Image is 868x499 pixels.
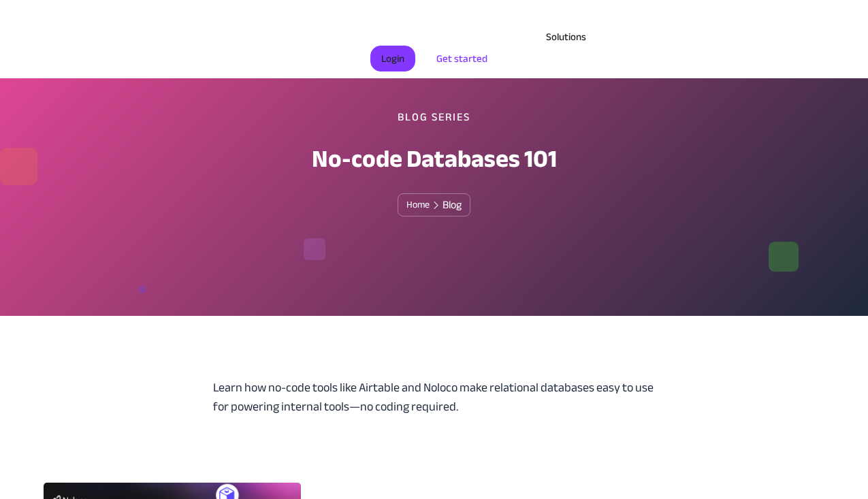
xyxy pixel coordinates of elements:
[677,28,741,46] a: Pricing
[370,46,415,71] a: Login
[443,199,462,210] div: Blog
[603,28,677,46] a: Platform
[393,7,475,28] a: home
[398,109,470,125] h2: Blog Series
[406,199,430,210] a: Home
[529,28,603,46] a: Solutions
[741,28,821,46] a: Resources
[213,379,656,417] div: Learn how no-code tools like Airtable and Noloco make relational databases easy to use for poweri...
[312,139,557,180] h1: No-code Databases 101
[425,46,498,71] a: Get started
